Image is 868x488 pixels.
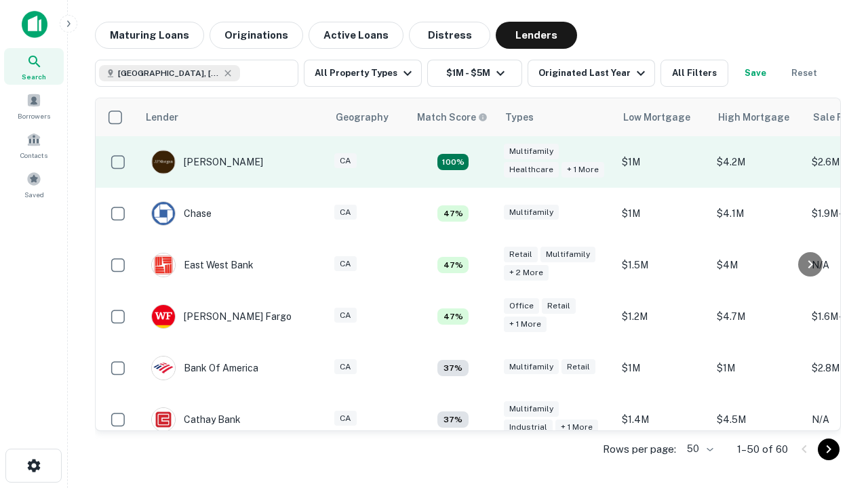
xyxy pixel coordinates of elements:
div: Multifamily [504,359,559,375]
td: $1.4M [615,394,710,445]
div: Retail [561,359,595,375]
div: Capitalize uses an advanced AI algorithm to match your search with the best lender. The match sco... [417,110,488,125]
span: Saved [24,189,44,200]
div: + 2 more [504,265,549,281]
div: CA [334,411,357,426]
td: $4M [710,239,805,291]
div: Multifamily [504,401,559,417]
img: picture [152,202,175,225]
th: Geography [328,98,409,136]
td: $1M [615,188,710,239]
td: $4.7M [710,291,805,342]
div: Low Mortgage [623,109,690,125]
p: 1–50 of 60 [737,441,788,457]
div: Multifamily [540,247,595,262]
span: Borrowers [18,110,50,121]
iframe: Chat Widget [800,380,868,445]
div: CA [334,205,357,220]
button: Lenders [496,22,577,49]
div: + 1 more [561,162,604,178]
div: Matching Properties: 4, hasApolloMatch: undefined [437,411,469,428]
button: Save your search to get updates of matches that match your search criteria. [734,60,777,87]
div: [PERSON_NAME] [151,150,263,174]
a: Saved [4,166,64,203]
button: Maturing Loans [95,22,204,49]
div: Matching Properties: 5, hasApolloMatch: undefined [437,308,469,325]
div: Retail [504,247,538,262]
span: Contacts [20,150,47,161]
div: Industrial [504,420,553,435]
img: picture [152,357,175,380]
td: $1M [615,136,710,188]
img: picture [152,305,175,328]
div: CA [334,256,357,272]
button: All Filters [660,60,728,87]
div: 50 [682,439,715,459]
div: Originated Last Year [538,65,649,81]
div: East West Bank [151,253,254,277]
td: $4.1M [710,188,805,239]
button: Reset [783,60,826,87]
button: Originations [210,22,303,49]
td: $1.5M [615,239,710,291]
div: Types [505,109,534,125]
img: picture [152,253,175,277]
div: High Mortgage [718,109,789,125]
img: picture [152,408,175,431]
div: CA [334,359,357,375]
button: Active Loans [309,22,403,49]
span: [GEOGRAPHIC_DATA], [GEOGRAPHIC_DATA], [GEOGRAPHIC_DATA] [118,67,220,79]
div: + 1 more [555,420,598,435]
div: Retail [542,298,576,314]
div: Geography [336,109,389,125]
th: Types [497,98,615,136]
div: Matching Properties: 5, hasApolloMatch: undefined [437,257,469,273]
div: Chase [151,201,212,226]
p: Rows per page: [603,441,676,457]
div: Cathay Bank [151,407,241,432]
button: All Property Types [304,60,422,87]
div: Healthcare [504,162,559,178]
div: Matching Properties: 5, hasApolloMatch: undefined [437,205,469,222]
th: Capitalize uses an advanced AI algorithm to match your search with the best lender. The match sco... [409,98,497,136]
div: Multifamily [504,205,559,220]
th: Low Mortgage [615,98,710,136]
a: Borrowers [4,87,64,124]
td: $4.5M [710,394,805,445]
img: capitalize-icon.png [22,11,47,38]
td: $4.2M [710,136,805,188]
button: Go to next page [818,439,840,460]
a: Search [4,48,64,85]
button: Originated Last Year [528,60,655,87]
th: Lender [138,98,328,136]
h6: Match Score [417,110,485,125]
img: picture [152,150,175,174]
td: $1M [710,342,805,394]
button: Distress [409,22,490,49]
button: $1M - $5M [427,60,522,87]
div: Office [504,298,539,314]
div: Bank Of America [151,356,258,380]
div: + 1 more [504,317,547,332]
th: High Mortgage [710,98,805,136]
div: CA [334,153,357,169]
div: Multifamily [504,144,559,159]
td: $1.2M [615,291,710,342]
div: Matching Properties: 4, hasApolloMatch: undefined [437,360,469,376]
span: Search [22,71,46,82]
div: CA [334,308,357,323]
a: Contacts [4,127,64,163]
div: Matching Properties: 19, hasApolloMatch: undefined [437,154,469,170]
td: $1M [615,342,710,394]
div: [PERSON_NAME] Fargo [151,304,292,329]
div: Lender [146,109,178,125]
